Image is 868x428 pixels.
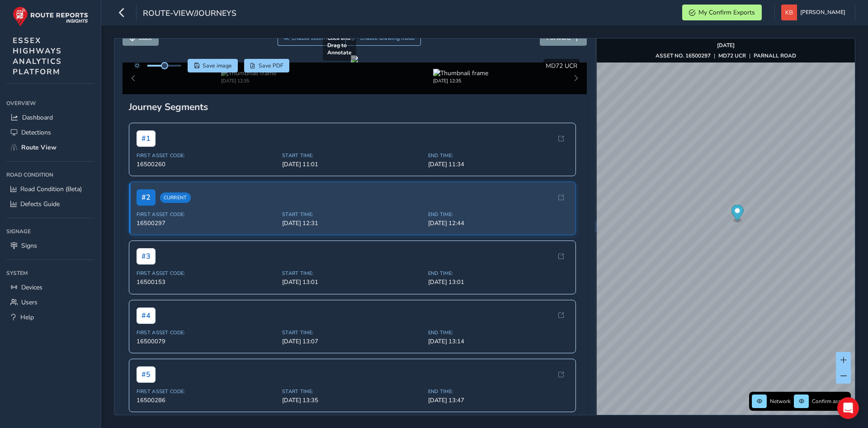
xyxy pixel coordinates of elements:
[244,59,290,72] button: PDF
[428,278,569,286] span: [DATE] 13:01
[770,398,791,405] span: Network
[428,152,569,159] span: End Time:
[20,185,82,193] span: Road Condition (Beta)
[129,101,581,113] div: Journey Segments
[6,140,94,155] a: Route View
[433,77,488,84] div: [DATE] 12:35
[13,6,88,27] img: rr logo
[754,52,796,59] strong: PARNALL ROAD
[428,219,569,227] span: [DATE] 12:44
[731,205,743,223] div: Map marker
[21,143,57,152] span: Route View
[428,337,569,346] span: [DATE] 13:14
[259,62,283,69] span: Save PDF
[221,69,276,77] img: Thumbnail frame
[781,5,849,20] button: [PERSON_NAME]
[6,182,94,197] a: Road Condition (Beta)
[282,211,423,218] span: Start Time:
[13,35,62,77] span: ESSEX HIGHWAYS ANALYTICS PLATFORM
[428,160,569,168] span: [DATE] 11:34
[6,96,94,110] div: Overview
[137,337,277,346] span: 16500079
[718,52,746,59] strong: MD72 UCR
[546,62,577,70] span: MD72 UCR
[282,388,423,395] span: Start Time:
[6,238,94,253] a: Signs
[6,280,94,295] a: Devices
[137,270,277,277] span: First Asset Code:
[6,310,94,325] a: Help
[428,396,569,404] span: [DATE] 13:47
[6,295,94,310] a: Users
[6,110,94,125] a: Dashboard
[656,52,711,59] strong: ASSET NO. 16500297
[282,270,423,277] span: Start Time:
[282,278,423,286] span: [DATE] 13:01
[282,337,423,346] span: [DATE] 13:07
[137,219,277,227] span: 16500297
[800,5,845,20] span: [PERSON_NAME]
[433,69,488,77] img: Thumbnail frame
[137,366,156,383] span: # 5
[282,219,423,227] span: [DATE] 12:31
[6,197,94,212] a: Defects Guide
[137,329,277,336] span: First Asset Code:
[21,298,38,307] span: Users
[6,266,94,280] div: System
[137,278,277,286] span: 16500153
[282,329,423,336] span: Start Time:
[137,130,156,147] span: # 1
[188,59,238,72] button: Save
[656,52,796,59] div: | |
[698,8,755,17] span: My Confirm Exports
[137,152,277,159] span: First Asset Code:
[137,388,277,395] span: First Asset Code:
[137,248,156,264] span: # 3
[428,388,569,395] span: End Time:
[160,192,191,203] span: Current
[682,5,762,20] button: My Confirm Exports
[137,396,277,404] span: 16500286
[22,113,53,122] span: Dashboard
[137,160,277,168] span: 16500260
[282,152,423,159] span: Start Time:
[837,397,859,419] div: Open Intercom Messenger
[221,77,276,84] div: [DATE] 12:35
[21,128,51,137] span: Detections
[428,329,569,336] span: End Time:
[717,42,735,49] strong: [DATE]
[428,270,569,277] span: End Time:
[781,5,797,20] img: diamond-layout
[137,211,277,218] span: First Asset Code:
[21,283,42,292] span: Devices
[6,125,94,140] a: Detections
[6,225,94,238] div: Signage
[20,200,60,208] span: Defects Guide
[812,398,848,405] span: Confirm assets
[282,396,423,404] span: [DATE] 13:35
[21,241,37,250] span: Signs
[143,8,236,20] span: route-view/journeys
[6,168,94,182] div: Road Condition
[20,313,34,322] span: Help
[282,160,423,168] span: [DATE] 11:01
[428,211,569,218] span: End Time:
[203,62,232,69] span: Save image
[137,189,156,206] span: # 2
[137,308,156,324] span: # 4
